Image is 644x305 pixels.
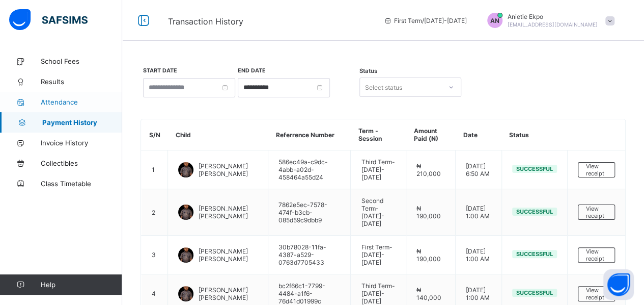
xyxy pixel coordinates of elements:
[351,150,406,189] td: Third Term - [DATE]-[DATE]
[586,205,607,219] span: View receipt
[41,159,122,167] span: Collectibles
[351,236,406,274] td: First Term - [DATE]-[DATE]
[142,150,168,189] td: 1
[384,17,467,24] span: session/term information
[406,119,455,150] th: Amount Paid (₦)
[41,281,122,289] span: Help
[42,118,122,126] span: Payment History
[41,57,122,65] span: School Fees
[501,119,567,150] th: Status
[351,189,406,236] td: Second Term - [DATE]-[DATE]
[268,119,351,150] th: Referrence Number
[456,189,502,236] td: [DATE] 1:00 AM
[516,289,553,296] span: Successful
[508,13,598,20] span: Anietie Ekpo
[351,119,406,150] th: Term - Session
[603,269,634,300] button: Open asap
[41,78,122,86] span: Results
[268,150,351,189] td: 586ec49a-c9dc-4abb-a02d-458464a55d24
[9,9,88,31] img: safsims
[143,67,177,74] label: Start Date
[586,163,607,177] span: View receipt
[168,119,268,150] th: Child
[238,67,266,74] label: End Date
[516,250,553,258] span: Successful
[142,119,168,150] th: S/N
[168,16,243,27] span: Transaction History
[41,98,122,106] span: Attendance
[516,165,553,172] span: Successful
[456,119,502,150] th: Date
[456,236,502,274] td: [DATE] 1:00 AM
[268,189,351,236] td: 7862e5ec-7578-474f-b3cb-085d59c9dbb9
[416,286,441,301] span: ₦ 140,000
[416,247,441,263] span: ₦ 190,000
[586,287,607,301] span: View receipt
[142,189,168,236] td: 2
[490,17,499,24] span: AN
[508,21,598,28] span: [EMAIL_ADDRESS][DOMAIN_NAME]
[199,205,258,220] span: [PERSON_NAME] [PERSON_NAME]
[199,286,258,301] span: [PERSON_NAME] [PERSON_NAME]
[365,78,402,97] div: Select status
[477,13,620,28] div: AnietieEkpo
[142,236,168,274] td: 3
[416,162,441,177] span: ₦ 210,000
[41,139,122,147] span: Invoice History
[199,247,258,263] span: [PERSON_NAME] [PERSON_NAME]
[41,180,122,188] span: Class Timetable
[586,248,607,262] span: View receipt
[456,150,502,189] td: [DATE] 6:50 AM
[268,236,351,274] td: 30b78028-11fa-4387-a529-0763d7705433
[199,162,258,177] span: [PERSON_NAME] [PERSON_NAME]
[359,67,377,74] span: Status
[516,208,553,215] span: Successful
[416,205,441,220] span: ₦ 190,000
